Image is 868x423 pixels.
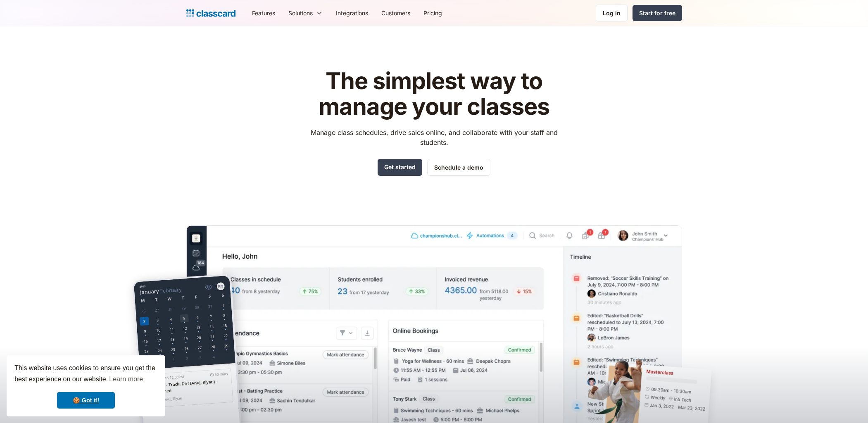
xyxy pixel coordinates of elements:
a: dismiss cookie message [57,392,115,409]
a: Get started [378,159,422,176]
a: Log in [596,5,628,21]
div: Solutions [282,4,329,22]
a: Features [245,4,282,22]
h1: The simplest way to manage your classes [303,69,565,119]
a: Start for free [633,5,682,21]
span: This website uses cookies to ensure you get the best experience on our website. [14,363,157,385]
div: Solutions [288,9,313,17]
a: learn more about cookies [108,373,144,385]
p: Manage class schedules, drive sales online, and collaborate with your staff and students. [303,128,565,147]
a: Logo [186,7,235,19]
div: cookieconsent [7,355,165,416]
div: Start for free [639,9,675,17]
a: Integrations [329,4,375,22]
a: Customers [375,4,417,22]
a: Schedule a demo [427,159,490,176]
div: Log in [603,9,621,17]
a: Pricing [417,4,449,22]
